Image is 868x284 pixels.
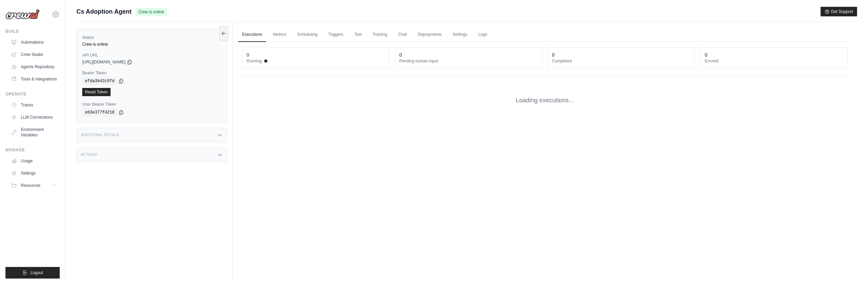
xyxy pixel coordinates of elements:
[136,8,167,16] span: Crew is online
[705,58,843,64] dt: Errored
[8,37,60,48] a: Automations
[82,102,221,107] label: User Bearer Token
[82,77,117,85] code: efda3b42c5fd
[5,267,60,279] button: Logout
[394,28,411,42] a: Chat
[5,9,40,19] img: Logo
[82,35,221,40] label: Status
[399,58,538,64] dt: Pending human input
[5,91,60,97] div: Operate
[552,51,555,58] div: 0
[705,51,707,58] div: 0
[82,53,221,58] label: API URL
[82,88,111,96] a: Reset Token
[238,85,852,116] div: Loading executions...
[21,183,40,188] span: Resources
[399,51,402,58] div: 0
[552,58,691,64] dt: Completed
[350,28,366,42] a: Test
[247,58,262,64] span: Running
[324,28,347,42] a: Triggers
[82,42,221,47] div: Crew is online
[821,7,857,16] button: Get Support
[8,124,60,140] a: Environment Variables
[8,61,60,72] a: Agents Repository
[247,51,249,58] div: 0
[82,59,126,65] span: [URL][DOMAIN_NAME]
[269,28,290,42] a: Metrics
[82,108,117,117] code: e63e377f4218
[82,70,221,76] label: Bearer Token
[5,147,60,153] div: Manage
[8,49,60,60] a: Crew Studio
[8,74,60,85] a: Tools & Integrations
[293,28,321,42] a: Scheduling
[81,133,119,137] h3: Additional Details
[238,28,266,42] a: Executions
[448,28,471,42] a: Settings
[8,155,60,166] a: Usage
[30,270,43,275] span: Logout
[414,28,446,42] a: Deployments
[368,28,391,42] a: Training
[8,168,60,179] a: Settings
[76,7,132,16] span: Cs Adoption Agent
[8,112,60,123] a: LLM Connections
[8,180,60,191] button: Resources
[8,100,60,110] a: Traces
[474,28,491,42] a: Logs
[5,29,60,34] div: Build
[81,153,97,157] h3: Actions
